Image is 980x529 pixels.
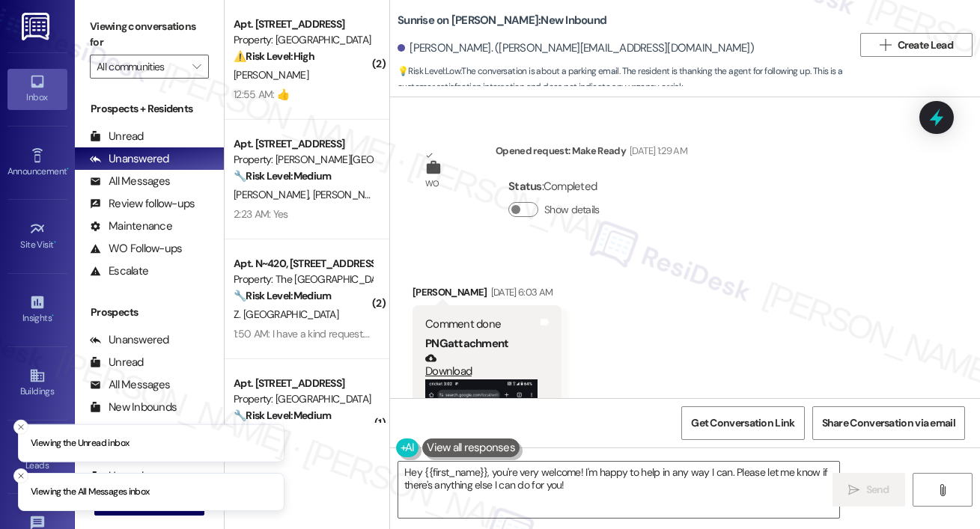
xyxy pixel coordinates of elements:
span: [PERSON_NAME] [313,188,388,201]
div: Apt. [STREET_ADDRESS] [234,16,372,32]
div: Unanswered [90,332,169,348]
div: WO Follow-ups [90,241,182,257]
button: Share Conversation via email [812,406,965,440]
div: Property: [GEOGRAPHIC_DATA] [234,391,372,407]
button: Get Conversation Link [681,406,804,440]
span: [PERSON_NAME] [234,188,313,201]
span: • [54,237,56,248]
p: Viewing the All Messages inbox [31,486,150,499]
button: Close toast [13,419,28,434]
div: Unread [90,129,144,144]
div: Opened request: Make Ready [496,143,687,164]
span: Get Conversation Link [691,415,794,431]
div: Review follow-ups [90,196,195,212]
textarea: Hey {{first_name}}, you're very welcome! I'm happy to help in any way I can. Please let me know i... [398,462,839,518]
a: Download [425,352,538,379]
div: Prospects + Residents [75,101,224,117]
i:  [880,39,891,51]
div: Property: The [GEOGRAPHIC_DATA] [234,272,372,287]
img: ResiDesk Logo [22,13,52,40]
div: [PERSON_NAME] [413,284,561,305]
b: Status [508,179,542,194]
span: [PERSON_NAME] [234,68,308,82]
input: All communities [97,55,185,79]
div: [PERSON_NAME]. ([PERSON_NAME][EMAIL_ADDRESS][DOMAIN_NAME]) [398,40,754,56]
div: Comment done [425,317,538,332]
a: Inbox [7,69,67,109]
span: Z. [GEOGRAPHIC_DATA] [234,308,338,321]
strong: 🔧 Risk Level: Medium [234,289,331,302]
div: All Messages [90,174,170,189]
div: Apt. [STREET_ADDRESS] [234,136,372,152]
span: Create Lead [898,37,953,53]
div: Maintenance [90,218,172,234]
div: [DATE] 6:03 AM [487,284,553,300]
i:  [192,61,201,73]
div: Unanswered [90,151,169,167]
div: Property: [PERSON_NAME][GEOGRAPHIC_DATA] [234,152,372,168]
strong: 💡 Risk Level: Low [398,65,460,77]
button: Create Lead [860,33,973,57]
div: Prospects [75,305,224,320]
strong: 🔧 Risk Level: Medium [234,409,331,422]
div: Apt. [STREET_ADDRESS] [234,376,372,391]
div: Unread [90,355,144,370]
span: Send [866,482,889,498]
div: New Inbounds [90,400,177,415]
div: [DATE] 1:29 AM [626,143,687,159]
button: Send [833,473,905,507]
div: Escalate [90,263,148,279]
div: Property: [GEOGRAPHIC_DATA] [234,32,372,48]
i:  [848,484,859,496]
a: Leads [7,437,67,477]
label: Viewing conversations for [90,15,209,55]
strong: ⚠️ Risk Level: High [234,49,314,63]
a: Insights • [7,290,67,330]
span: • [67,164,69,174]
strong: 🔧 Risk Level: Medium [234,169,331,183]
button: Close toast [13,468,28,483]
p: Viewing the Unread inbox [31,436,129,450]
span: • [52,311,54,321]
b: PNG attachment [425,336,508,351]
span: : The conversation is about a parking email. The resident is thanking the agent for following up.... [398,64,853,96]
a: Site Visit • [7,216,67,257]
div: WO [425,176,439,192]
i:  [937,484,948,496]
div: All Messages [90,377,170,393]
div: Apt. N~420, [STREET_ADDRESS] [234,256,372,272]
label: Show details [544,202,600,218]
b: Sunrise on [PERSON_NAME]: New Inbound [398,13,606,28]
span: Share Conversation via email [822,415,955,431]
div: 2:23 AM: Yes [234,207,288,221]
div: : Completed [508,175,606,198]
div: 12:55 AM: 👍 [234,88,289,101]
a: Buildings [7,363,67,403]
